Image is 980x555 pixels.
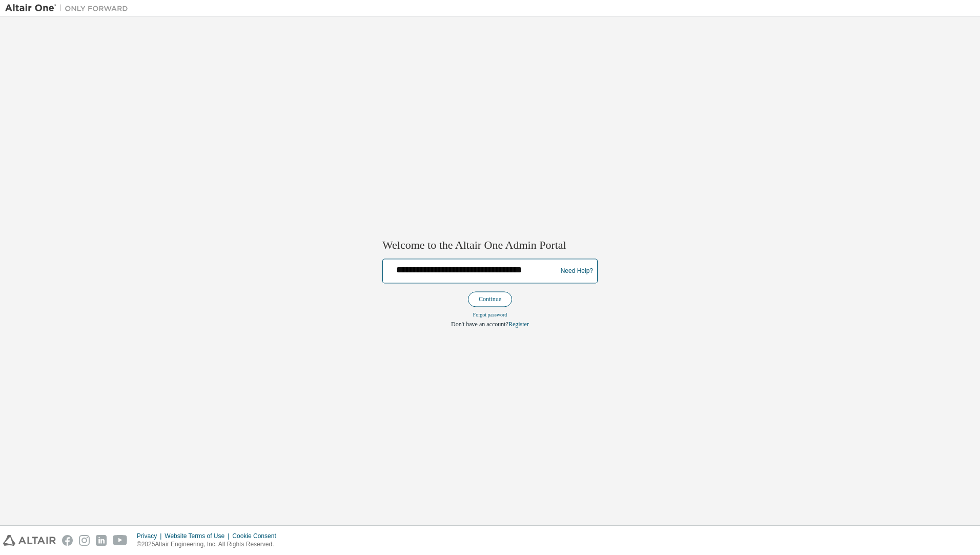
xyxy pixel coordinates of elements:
[5,3,133,13] img: Altair One
[382,238,598,252] h2: Welcome to the Altair One Admin Portal
[3,535,56,546] img: altair_logo.svg
[79,535,90,546] img: instagram.svg
[232,532,282,540] div: Cookie Consent
[508,321,529,328] a: Register
[96,535,107,546] img: linkedin.svg
[137,532,165,540] div: Privacy
[62,535,73,546] img: facebook.svg
[113,535,128,546] img: youtube.svg
[468,292,512,307] button: Continue
[165,532,232,540] div: Website Terms of Use
[451,321,508,328] span: Don't have an account?
[137,540,282,549] p: © 2025 Altair Engineering, Inc. All Rights Reserved.
[473,312,507,318] a: Forgot password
